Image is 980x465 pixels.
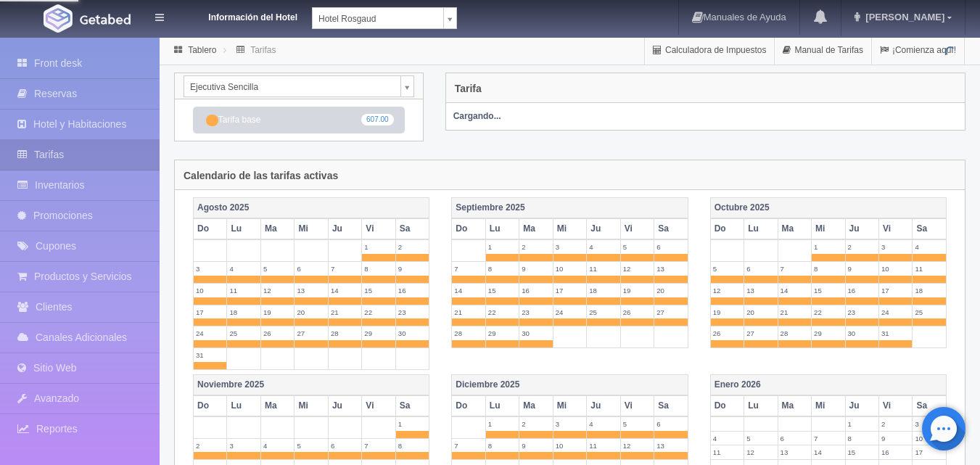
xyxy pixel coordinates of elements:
label: 13 [295,284,327,297]
th: Mi [553,218,586,239]
label: 1 [486,417,519,431]
label: 2 [519,417,552,431]
label: 8 [362,262,395,276]
span: [PERSON_NAME] [862,12,944,22]
label: 12 [744,445,777,459]
label: 4 [711,432,744,445]
label: 5 [261,262,294,276]
label: 23 [846,305,878,319]
label: 6 [329,439,361,453]
a: ¡Comienza aquí! [872,36,964,65]
label: 14 [812,445,844,459]
label: 12 [621,439,654,453]
label: 1 [812,240,844,254]
label: 18 [587,284,619,297]
label: 3 [194,262,226,276]
span: Ejecutiva Sencilla [190,76,395,98]
label: 15 [846,445,878,459]
th: Ju [328,395,361,416]
a: Calculadora de Impuestos [645,36,774,65]
label: 29 [812,326,844,340]
th: Mi [812,218,845,239]
label: 25 [587,305,619,319]
label: 22 [362,305,395,319]
label: 21 [778,305,811,319]
label: 4 [587,240,619,254]
th: Ma [778,218,811,239]
label: 11 [587,262,619,276]
label: 19 [261,305,294,319]
th: Vi [879,395,913,416]
label: 23 [396,305,429,319]
th: Ju [845,395,878,416]
label: 26 [621,305,654,319]
th: Ju [845,218,878,239]
th: Do [710,395,744,416]
th: Lu [485,218,519,239]
label: 4 [261,439,294,453]
label: 20 [744,305,777,319]
label: 4 [587,417,619,431]
a: Tablero [188,45,216,55]
label: 11 [227,284,260,297]
img: Getabed [44,4,73,33]
label: 14 [778,284,811,297]
label: 25 [227,326,260,340]
label: 28 [452,326,485,340]
th: Sa [654,395,688,416]
a: Hotel Rosgaud [312,7,457,29]
label: 9 [846,262,878,276]
label: 9 [519,439,552,453]
label: 8 [846,432,878,445]
label: 31 [879,326,912,340]
label: 3 [227,439,260,453]
label: 29 [486,326,519,340]
label: 20 [654,284,688,297]
a: Ejecutiva Sencilla [184,75,414,97]
label: 5 [621,240,654,254]
label: 10 [913,432,946,445]
label: 7 [362,439,395,453]
label: 11 [587,439,619,453]
th: Ju [587,218,620,239]
label: 31 [194,348,226,362]
label: 7 [452,439,485,453]
label: 30 [396,326,429,340]
h4: Calendario de las tarifas activas [184,170,338,181]
label: 5 [621,417,654,431]
label: 29 [362,326,395,340]
th: Lu [227,395,260,416]
label: 11 [913,262,946,276]
th: Ma [778,395,811,416]
th: Do [710,218,744,239]
label: 3 [553,240,586,254]
th: Sa [913,395,947,416]
label: 27 [295,326,327,340]
th: Vi [620,395,654,416]
label: 21 [329,305,361,319]
th: Ju [328,218,361,239]
th: Vi [620,218,654,239]
label: 5 [744,432,777,445]
label: 22 [486,305,519,319]
label: 6 [654,240,688,254]
label: 15 [362,284,395,297]
label: 17 [879,284,912,297]
label: 24 [879,305,912,319]
label: 7 [778,262,811,276]
th: Lu [744,218,778,239]
label: 2 [396,240,429,254]
label: 18 [913,284,946,297]
label: 16 [846,284,878,297]
label: 2 [879,417,912,431]
th: Ma [519,218,553,239]
label: 6 [778,432,811,445]
label: 4 [227,262,260,276]
label: 15 [812,284,844,297]
a: Tarifas [250,45,276,55]
label: 15 [486,284,519,297]
h4: Tarifa [455,83,482,94]
label: 10 [553,262,586,276]
th: Ma [260,395,294,416]
label: 13 [654,439,688,453]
